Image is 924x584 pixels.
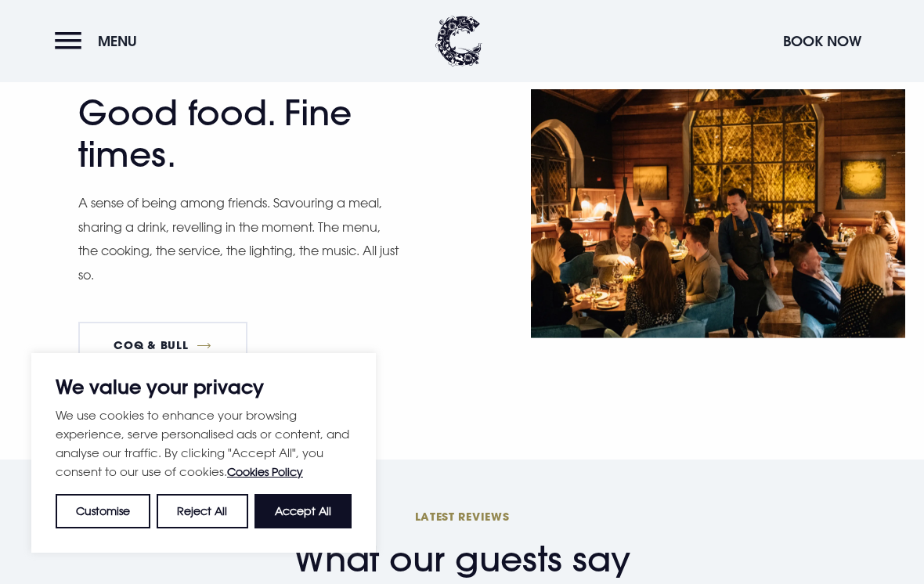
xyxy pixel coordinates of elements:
h2: What our guests say [294,539,630,580]
p: A sense of being among friends. Savouring a meal, sharing a drink, revelling in the moment. The m... [78,191,399,287]
a: Coq & Bull [78,322,247,369]
p: We use cookies to enhance your browsing experience, serve personalised ads or content, and analys... [56,406,352,481]
img: Clandeboye Lodge [435,16,482,67]
button: Reject All [157,494,247,528]
span: Menu [98,32,137,50]
button: Book Now [775,24,869,58]
button: Menu [55,24,145,58]
p: We value your privacy [56,377,352,396]
button: Customise [56,494,150,528]
img: Hotel Northern Ireland [531,89,905,339]
a: Cookies Policy [227,465,303,478]
h2: Good food. Fine times. [78,62,384,175]
h3: Latest Reviews [9,509,915,524]
div: We value your privacy [31,353,376,553]
button: Accept All [254,494,352,528]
